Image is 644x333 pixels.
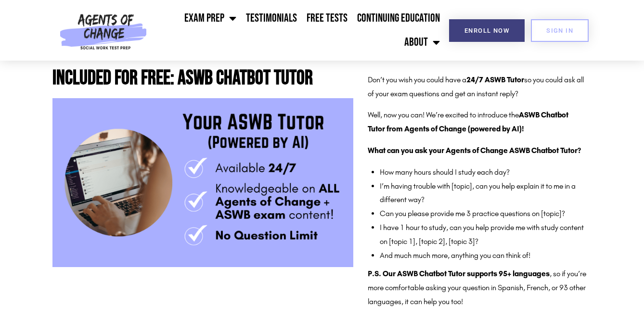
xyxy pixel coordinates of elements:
[151,6,444,54] nav: Menu
[380,249,586,263] li: And much much more, anything you can think of!
[368,267,586,308] div: , so if you’re more comfortable asking your question in Spanish, French, or 93 other languages, i...
[302,6,352,30] a: Free Tests
[380,207,586,221] li: Can you please provide me 3 practice questions on [topic]?
[368,146,581,155] strong: What can you ask your Agents of Change ASWB Chatbot Tutor?
[241,6,302,30] a: Testimonials
[464,27,509,34] span: Enroll Now
[449,19,525,42] a: Enroll Now
[368,269,550,278] b: P.S. Our ASWB Chatbot Tutor supports 95+ languages
[466,75,524,84] strong: 24/7 ASWB Tutor
[180,6,241,30] a: Exam Prep
[352,6,445,30] a: Continuing Education
[368,73,586,101] p: Don’t you wish you could have a so you could ask all of your exam questions and get an instant re...
[531,19,589,42] a: SIGN IN
[380,166,586,179] li: How many hours should I study each day?
[368,108,586,136] p: Well, now you can! We’re excited to introduce the
[380,179,586,207] li: I’m having trouble with [topic], can you help explain it to me in a different way?
[546,27,573,34] span: SIGN IN
[52,68,353,89] h2: Included for Free: ASWB Chatbot Tutor
[399,30,445,54] a: About
[380,221,586,249] li: I have 1 hour to study, can you help provide me with study content on [topic 1], [topic 2], [topi...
